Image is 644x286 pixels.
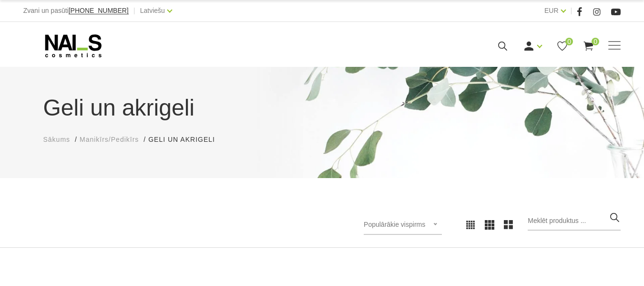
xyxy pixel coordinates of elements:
a: Sākums [43,135,71,145]
a: Latviešu [140,5,165,16]
span: | [133,5,135,17]
input: Meklēt produktus ... [528,212,621,231]
span: Sākums [43,136,71,143]
li: Geli un akrigeli [148,135,225,145]
a: 0 [556,40,568,52]
span: 0 [565,38,573,45]
a: [PHONE_NUMBER] [69,7,129,14]
div: Zvani un pasūti [23,5,129,17]
span: 0 [592,38,599,45]
h1: Geli un akrigeli [43,91,601,125]
span: Populārākie vispirms [364,221,425,228]
a: Manikīrs/Pedikīrs [80,135,139,145]
span: Manikīrs/Pedikīrs [80,136,139,143]
span: | [571,5,572,17]
a: 0 [583,40,594,52]
a: EUR [544,5,559,16]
